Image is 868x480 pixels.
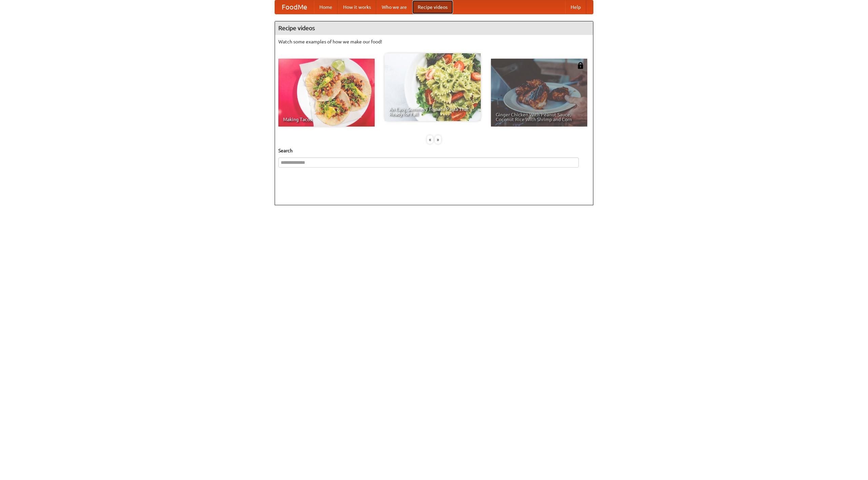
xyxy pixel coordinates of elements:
a: Who we are [376,0,412,14]
h4: Recipe videos [275,21,593,35]
img: 483408.png [577,62,584,69]
p: Watch some examples of how we make our food! [278,38,590,45]
a: Help [565,0,586,14]
span: An Easy, Summery Tomato Pasta That's Ready for Fall [389,107,476,116]
a: How it works [338,0,376,14]
a: FoodMe [275,0,314,14]
a: An Easy, Summery Tomato Pasta That's Ready for Fall [384,53,481,121]
a: Making Tacos [278,59,375,127]
h5: Search [278,147,590,154]
span: Making Tacos [283,117,370,122]
a: Home [314,0,338,14]
div: » [435,135,441,144]
a: Recipe videos [412,0,453,14]
div: « [427,135,433,144]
